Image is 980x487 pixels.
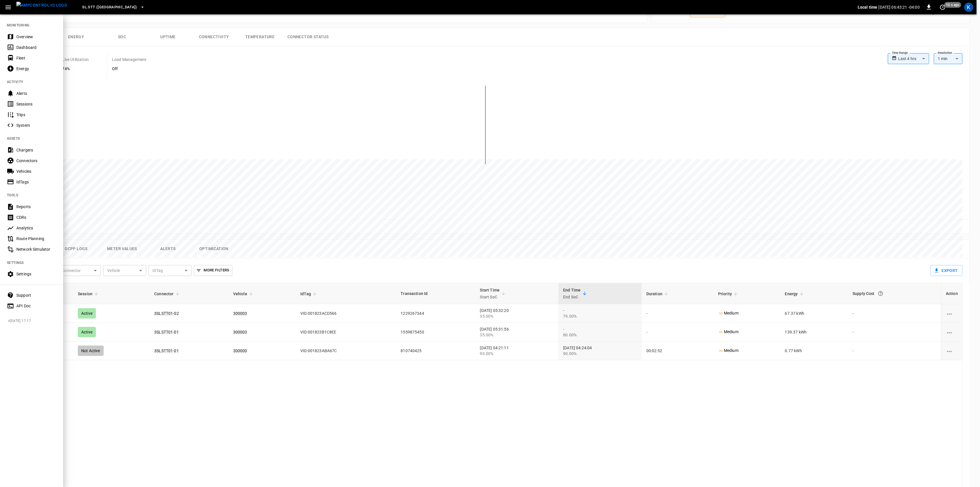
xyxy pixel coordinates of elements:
div: Trips [16,112,56,118]
div: Network Simulator [16,246,56,252]
div: Fleet [16,55,56,61]
div: Overview [16,34,56,40]
div: Connectors [16,158,56,164]
div: CDRs [16,214,56,220]
span: SL.STT ([GEOGRAPHIC_DATA]) [82,4,137,11]
button: set refresh interval [938,3,947,12]
span: 10 s ago [944,2,961,8]
div: Support [16,292,56,298]
img: ampcontrol.io logo [16,2,67,9]
div: Settings [16,271,56,277]
div: Analytics [16,225,56,231]
div: Vehicles [16,168,56,174]
div: profile-icon [964,3,973,12]
div: API Doc [16,303,56,309]
div: Alerts [16,91,56,96]
div: Sessions [16,101,56,107]
div: Reports [16,204,56,210]
div: Chargers [16,147,56,153]
p: Local time [858,4,877,10]
div: System [16,122,56,128]
div: Energy [16,66,56,72]
div: Dashboard [16,45,56,50]
p: [DATE] 06:43:21 -04:00 [879,4,920,10]
span: v [DATE] 17:17 [8,318,59,324]
div: Route Planning [16,236,56,241]
div: IdTags [16,179,56,185]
